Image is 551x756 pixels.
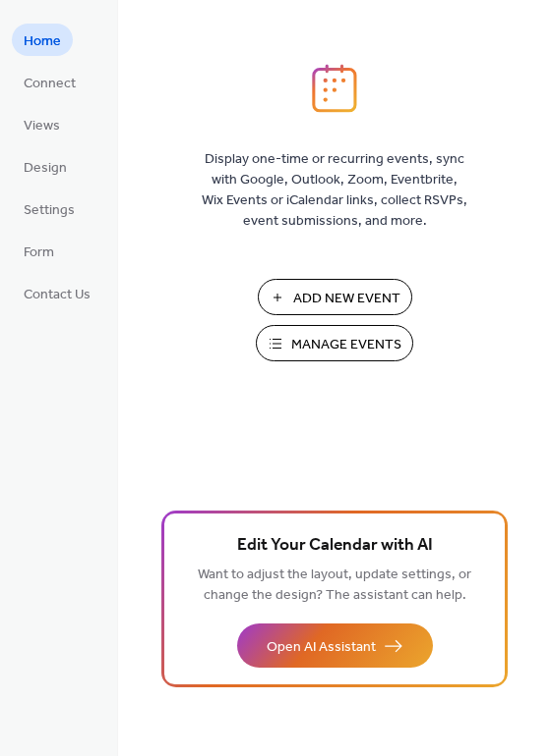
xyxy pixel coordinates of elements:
[267,637,376,658] span: Open AI Assistant
[24,158,67,179] span: Design
[312,64,357,113] img: logo_icon.svg
[24,285,91,305] span: Contact Us
[198,562,471,609] span: Want to adjust the layout, update settings, or change the design? The assistant can help.
[237,623,433,668] button: Open AI Assistant
[24,243,54,263] span: Form
[12,277,102,309] a: Contact Us
[258,279,412,315] button: Add New Event
[24,200,75,221] span: Settings
[291,335,401,355] span: Manage Events
[293,289,400,309] span: Add New Event
[12,235,66,267] a: Form
[256,325,413,361] button: Manage Events
[202,149,467,232] span: Display one-time or recurring events, sync with Google, Outlook, Zoom, Eventbrite, Wix Events or ...
[12,108,72,140] a: Views
[12,66,88,98] a: Connect
[237,532,433,560] span: Edit Your Calendar with AI
[12,150,79,183] a: Design
[12,24,73,56] a: Home
[24,116,60,136] span: Views
[12,192,87,225] a: Settings
[24,31,61,52] span: Home
[24,74,76,94] span: Connect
